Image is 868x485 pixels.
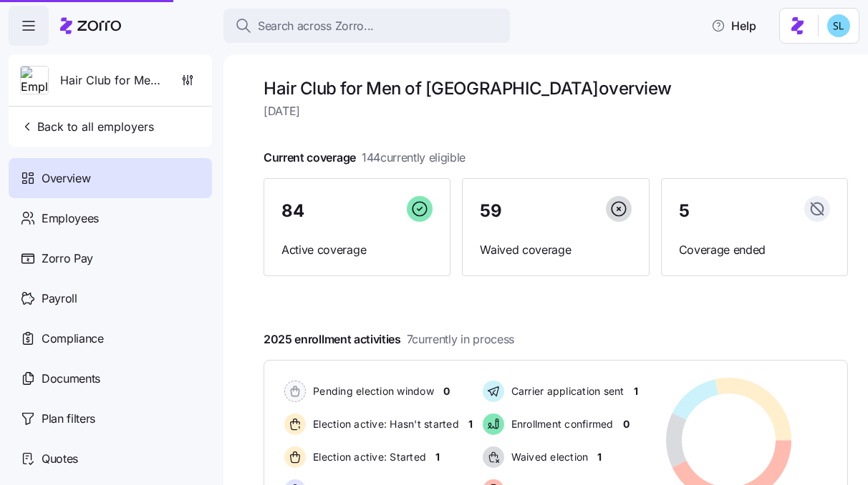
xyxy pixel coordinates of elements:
span: Plan filters [42,410,95,428]
a: Employees [9,198,212,238]
span: 0 [623,417,630,431]
img: Employer logo [21,67,48,95]
span: 5 [679,202,690,220]
span: Quotes [42,450,78,468]
span: 59 [480,202,501,220]
span: Carrier application sent [507,384,625,398]
span: Search across Zorro... [258,17,374,35]
span: Current coverage [264,149,466,167]
button: Search across Zorro... [223,9,510,43]
span: Overview [42,170,90,187]
a: Plan filters [9,398,212,439]
span: 1 [597,450,602,464]
a: Compliance [9,318,212,358]
span: 1 [435,450,440,464]
span: Waived coverage [480,241,631,259]
span: Compliance [42,330,104,348]
span: Election active: Hasn't started [309,417,459,431]
span: Zorro Pay [42,250,93,268]
span: Help [711,17,756,34]
span: Enrollment confirmed [507,417,614,431]
img: 7c620d928e46699fcfb78cede4daf1d1 [827,14,850,37]
a: Payroll [9,278,212,318]
span: Documents [42,370,100,388]
span: [DATE] [264,102,848,120]
span: Employees [42,210,99,227]
span: Active coverage [281,241,433,259]
button: Help [700,11,768,40]
span: Payroll [42,290,77,308]
span: Back to all employers [20,118,154,135]
span: 1 [634,384,638,398]
button: Back to all employers [14,112,160,141]
a: Zorro Pay [9,238,212,278]
span: Election active: Started [309,450,426,464]
span: Pending election window [309,384,434,398]
span: Hair Club for Men of [GEOGRAPHIC_DATA] [60,72,163,89]
h1: Hair Club for Men of [GEOGRAPHIC_DATA] overview [264,77,848,99]
span: 0 [443,384,450,398]
a: Documents [9,358,212,398]
span: 144 currently eligible [362,149,466,167]
span: Waived election [507,450,589,464]
span: 84 [281,202,304,220]
span: 2025 enrollment activities [264,330,514,348]
a: Quotes [9,439,212,479]
a: Overview [9,158,212,198]
span: 7 currently in process [407,330,514,348]
span: Coverage ended [679,241,830,259]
